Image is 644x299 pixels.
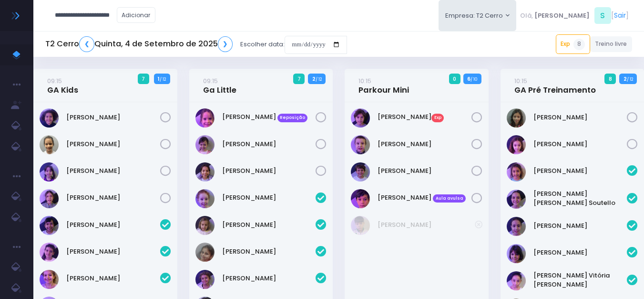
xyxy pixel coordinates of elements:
[195,270,215,289] img: Isabel Amado
[507,217,526,236] img: Luzia Rolfini Fernandes
[195,189,215,208] img: Antonieta Bonna Gobo N Silva
[358,76,409,95] a: 10:15Parkour Mini
[533,113,627,122] a: [PERSON_NAME]
[195,108,215,128] img: Isabela Gerhardt Covolo
[195,243,215,262] img: Heloísa Amado
[351,108,370,128] img: Dante Passos
[614,11,626,21] a: Sair
[40,270,59,289] img: Gabriela Libardi Galesi Bernardo
[507,135,526,154] img: Luisa Tomchinsky Montezano
[573,39,585,50] span: 8
[218,36,233,52] a: ❯
[66,166,160,176] a: [PERSON_NAME]
[604,74,616,84] span: 8
[533,166,627,176] a: [PERSON_NAME]
[66,193,160,203] a: [PERSON_NAME]
[158,75,160,83] strong: 1
[378,166,471,176] a: [PERSON_NAME]
[594,7,611,24] span: S
[222,139,316,149] a: [PERSON_NAME]
[47,76,78,95] a: 09:15GA Kids
[533,189,627,208] a: [PERSON_NAME] [PERSON_NAME] Soutello
[351,162,370,182] img: Otto Guimarães Krön
[40,108,59,128] img: Ana Beatriz Xavier Roque
[378,139,471,149] a: [PERSON_NAME]
[534,11,590,21] span: [PERSON_NAME]
[45,33,347,55] div: Escolher data:
[533,139,627,149] a: [PERSON_NAME]
[351,135,370,154] img: Guilherme Soares Naressi
[516,5,632,26] div: [ ]
[66,139,160,149] a: [PERSON_NAME]
[520,11,533,21] span: Olá,
[351,189,370,208] img: Samuel Bigaton
[40,216,59,235] img: Beatriz Kikuchi
[222,112,316,122] a: [PERSON_NAME] Reposição
[222,274,316,283] a: [PERSON_NAME]
[507,271,526,290] img: Maria Vitória Silva Moura
[40,243,59,262] img: Clara Guimaraes Kron
[66,247,160,256] a: [PERSON_NAME]
[507,244,526,263] img: Malu Bernardes
[627,76,633,82] small: / 12
[556,34,590,53] a: Exp8
[40,162,59,182] img: Nina Elias
[195,216,215,235] img: Catarina Andrade
[378,193,471,203] a: [PERSON_NAME] Aula avulsa
[195,135,215,154] img: Julia Merlino Donadell
[293,74,305,84] span: 7
[507,190,526,209] img: Ana Helena Soutello
[431,114,444,122] span: Exp
[203,76,218,85] small: 09:15
[222,193,316,203] a: [PERSON_NAME]
[470,76,477,82] small: / 10
[66,113,160,122] a: [PERSON_NAME]
[222,247,316,256] a: [PERSON_NAME]
[40,135,59,154] img: Maya Viana
[160,76,166,82] small: / 12
[195,162,215,182] img: Marina Árju Aragão Abreu
[533,221,627,231] a: [PERSON_NAME]
[66,274,160,283] a: [PERSON_NAME]
[449,74,460,84] span: 0
[203,76,236,95] a: 09:15Ga Little
[533,271,627,289] a: [PERSON_NAME] Vitória [PERSON_NAME]
[277,114,308,122] span: Reposição
[533,248,627,257] a: [PERSON_NAME]
[467,75,470,83] strong: 6
[117,7,156,23] a: Adicionar
[312,75,316,83] strong: 2
[351,216,370,235] img: Theo Cabral
[507,162,526,182] img: Alice Oliveira Castro
[514,76,596,95] a: 10:15GA Pré Treinamento
[514,76,527,85] small: 10:15
[507,108,526,128] img: Julia de Campos Munhoz
[358,76,371,85] small: 10:15
[40,189,59,208] img: Olivia Chiesa
[66,220,160,230] a: [PERSON_NAME]
[222,166,316,176] a: [PERSON_NAME]
[590,36,633,52] a: Treino livre
[316,76,322,82] small: / 12
[378,112,471,122] a: [PERSON_NAME]Exp
[378,220,474,230] a: [PERSON_NAME]
[624,75,627,83] strong: 2
[47,76,62,85] small: 09:15
[79,36,94,52] a: ❮
[138,74,149,84] span: 7
[222,220,316,230] a: [PERSON_NAME]
[45,36,233,52] h5: T2 Cerro Quinta, 4 de Setembro de 2025
[433,194,466,203] span: Aula avulsa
